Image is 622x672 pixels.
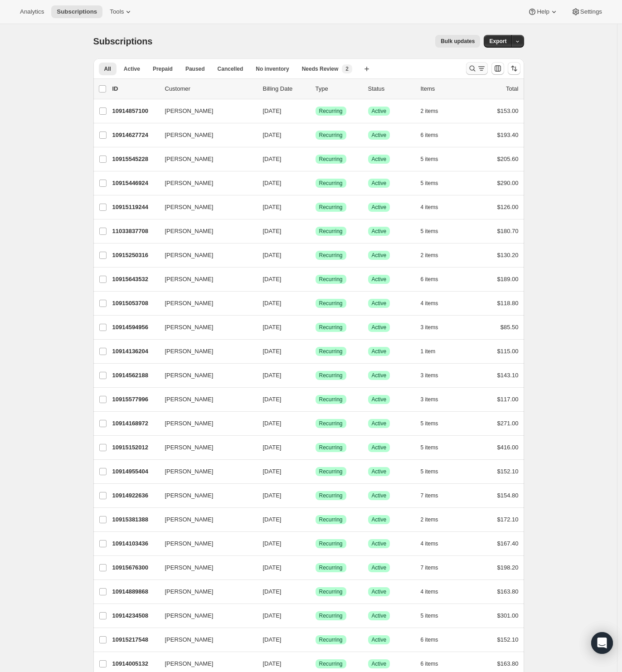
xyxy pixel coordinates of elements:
span: Active [372,348,387,355]
span: [PERSON_NAME] [165,611,214,620]
span: [DATE] [263,540,282,547]
div: 10915545228[PERSON_NAME][DATE]SuccessRecurringSuccessActive5 items$205.60 [112,153,519,166]
p: 10914627724 [112,131,158,140]
span: 5 items [421,444,438,451]
span: Active [372,660,387,667]
span: Recurring [319,444,343,451]
span: [PERSON_NAME] [165,443,214,452]
button: Subscriptions [51,5,102,18]
button: [PERSON_NAME] [160,152,250,166]
span: [DATE] [263,348,282,355]
span: 4 items [421,300,438,307]
span: $301.00 [497,612,519,619]
button: [PERSON_NAME] [160,128,250,142]
span: Active [372,540,387,547]
div: 10915152012[PERSON_NAME][DATE]SuccessRecurringSuccessActive5 items$416.00 [112,441,519,454]
span: $153.00 [497,107,519,114]
p: ID [112,84,158,93]
p: 10914005132 [112,659,158,668]
button: [PERSON_NAME] [160,344,250,359]
p: 10914168972 [112,419,158,428]
span: $152.10 [497,636,519,643]
span: Active [372,156,387,163]
button: 4 items [421,297,448,310]
span: $163.80 [497,588,519,595]
button: Bulk updates [435,35,480,48]
p: 10914889868 [112,587,158,596]
span: [DATE] [263,516,282,523]
div: Type [316,84,361,93]
span: [PERSON_NAME] [165,131,214,140]
button: 5 items [421,465,448,478]
button: [PERSON_NAME] [160,536,250,551]
span: 2 items [421,107,438,115]
span: Needs Review [302,65,339,73]
button: [PERSON_NAME] [160,512,250,527]
span: [DATE] [263,252,282,258]
span: [PERSON_NAME] [165,467,214,476]
span: $115.00 [497,348,519,355]
span: [DATE] [263,300,282,307]
button: 5 items [421,225,448,238]
div: 11033837708[PERSON_NAME][DATE]SuccessRecurringSuccessActive5 items$180.70 [112,225,519,238]
span: Active [372,444,387,451]
button: 2 items [421,513,448,526]
span: Settings [580,8,602,15]
div: 10915577996[PERSON_NAME][DATE]SuccessRecurringSuccessActive3 items$117.00 [112,393,519,406]
span: [PERSON_NAME] [165,227,214,236]
span: Recurring [319,516,343,523]
span: [DATE] [263,107,282,114]
span: [DATE] [263,131,282,138]
span: $205.60 [497,156,519,162]
button: 4 items [421,585,448,598]
span: [PERSON_NAME] [165,179,214,188]
span: 3 items [421,324,438,331]
p: 10915381388 [112,515,158,524]
div: 10915446924[PERSON_NAME][DATE]SuccessRecurringSuccessActive5 items$290.00 [112,177,519,190]
button: 4 items [421,201,448,214]
span: [PERSON_NAME] [165,347,214,356]
span: 5 items [421,228,438,235]
span: Bulk updates [441,38,475,45]
button: 6 items [421,633,448,646]
button: [PERSON_NAME] [160,272,250,287]
div: 10914168972[PERSON_NAME][DATE]SuccessRecurringSuccessActive5 items$271.00 [112,417,519,430]
span: [DATE] [263,324,282,331]
span: [DATE] [263,420,282,427]
span: Recurring [319,420,343,427]
button: [PERSON_NAME] [160,392,250,407]
button: Search and filter results [466,62,488,75]
div: 10915676300[PERSON_NAME][DATE]SuccessRecurringSuccessActive7 items$198.20 [112,561,519,574]
div: 10914857100[PERSON_NAME][DATE]SuccessRecurringSuccessActive2 items$153.00 [112,105,519,117]
span: 5 items [421,156,438,163]
span: [DATE] [263,636,282,643]
span: Recurring [319,252,343,259]
span: $193.40 [497,131,519,138]
span: [PERSON_NAME] [165,635,214,644]
button: Analytics [15,5,49,18]
p: 10914922636 [112,491,158,500]
span: Recurring [319,660,343,667]
p: 10914136204 [112,347,158,356]
button: [PERSON_NAME] [160,176,250,190]
span: [PERSON_NAME] [165,251,214,260]
button: Sort the results [508,62,520,75]
span: Recurring [319,540,343,547]
button: Export [484,35,512,48]
button: [PERSON_NAME] [160,440,250,455]
span: Active [372,396,387,403]
div: Items [421,84,466,93]
span: $180.70 [497,228,519,234]
button: Create new view [360,63,374,75]
button: Tools [104,5,138,18]
p: 10915545228 [112,155,158,164]
button: 5 items [421,441,448,454]
div: 10914136204[PERSON_NAME][DATE]SuccessRecurringSuccessActive1 item$115.00 [112,345,519,358]
p: 11033837708 [112,227,158,236]
span: No inventory [256,65,289,73]
button: [PERSON_NAME] [160,584,250,599]
span: 2 [345,65,349,73]
span: Active [372,180,387,187]
p: 10914857100 [112,107,158,116]
span: 2 items [421,516,438,523]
